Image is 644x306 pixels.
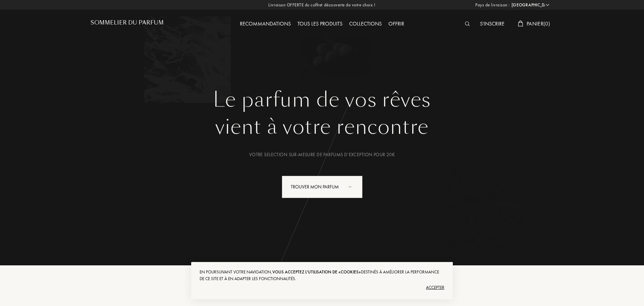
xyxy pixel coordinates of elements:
div: animation [346,180,360,193]
img: search_icn_white.svg [465,21,470,26]
div: Tous les produits [294,20,346,29]
a: Offrir [385,20,408,27]
div: Votre selection sur-mesure de parfums d’exception pour 20€ [96,151,548,158]
div: En poursuivant votre navigation, destinés à améliorer la performance de ce site et à en adapter l... [200,269,444,282]
div: Trouver mon parfum [282,176,363,198]
div: Recommandations [236,20,294,29]
span: Pays de livraison : [475,2,510,8]
a: Tous les produits [294,20,346,27]
img: cart_white.svg [518,20,523,27]
h1: Le parfum de vos rêves [96,88,548,112]
span: Panier ( 0 ) [527,20,550,27]
span: vous acceptez l'utilisation de «cookies» [272,269,361,275]
a: Recommandations [236,20,294,27]
div: Accepter [200,282,444,293]
a: Sommelier du Parfum [91,19,164,29]
a: Trouver mon parfumanimation [277,176,368,198]
div: vient à votre rencontre [96,112,548,142]
a: Collections [346,20,385,27]
div: Collections [346,20,385,29]
div: Offrir [385,20,408,29]
a: S'inscrire [477,20,508,27]
h1: Sommelier du Parfum [91,19,164,26]
div: S'inscrire [477,20,508,29]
